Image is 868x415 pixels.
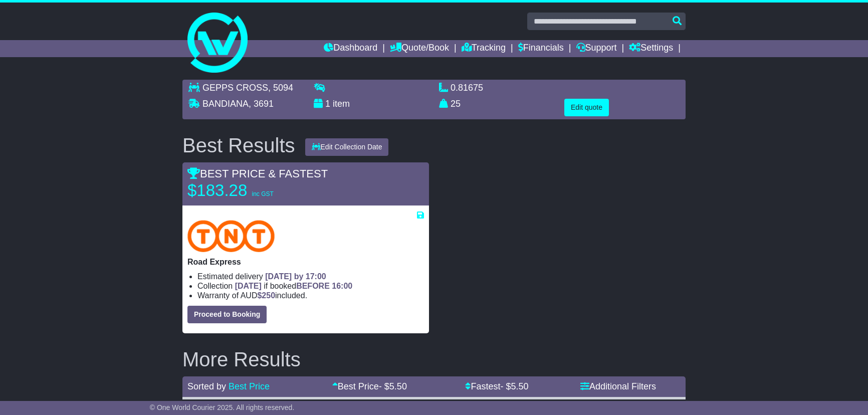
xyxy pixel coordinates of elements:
a: Quote/Book [390,40,449,57]
button: Proceed to Booking [187,306,267,323]
span: BEST PRICE & FASTEST [187,167,328,180]
a: Settings [629,40,673,57]
h2: More Results [182,348,686,370]
a: Tracking [462,40,506,57]
span: © One World Courier 2025. All rights reserved. [150,403,295,411]
a: Best Price [229,381,270,391]
li: Estimated delivery [197,272,424,281]
span: if booked [235,282,352,290]
span: , 5094 [268,83,293,93]
div: Best Results [177,134,300,156]
span: BANDIANA [202,99,249,109]
a: Fastest- $5.50 [465,381,528,391]
button: Edit Collection Date [305,138,389,156]
span: 0.81675 [451,83,483,93]
span: [DATE] by 17:00 [265,272,326,281]
span: [DATE] [235,282,262,290]
span: , 3691 [249,99,274,109]
span: Sorted by [187,381,226,391]
span: 5.50 [389,381,407,391]
span: 5.50 [511,381,529,391]
span: item [333,99,350,109]
img: TNT Domestic: Road Express [187,220,275,252]
span: 250 [262,291,275,300]
p: $183.28 [187,180,313,200]
span: 1 [325,99,330,109]
span: 25 [451,99,461,109]
span: inc GST [252,190,273,197]
span: BEFORE [296,282,330,290]
a: Dashboard [324,40,377,57]
button: Edit quote [564,99,609,116]
a: Best Price- $5.50 [332,381,407,391]
a: Support [576,40,617,57]
a: Additional Filters [580,381,656,391]
span: - $ [379,381,407,391]
li: Warranty of AUD included. [197,291,424,300]
span: GEPPS CROSS [202,83,268,93]
p: Road Express [187,257,424,267]
li: Collection [197,281,424,291]
span: $ [257,291,275,300]
a: Financials [518,40,564,57]
span: 16:00 [332,282,352,290]
span: - $ [500,381,528,391]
